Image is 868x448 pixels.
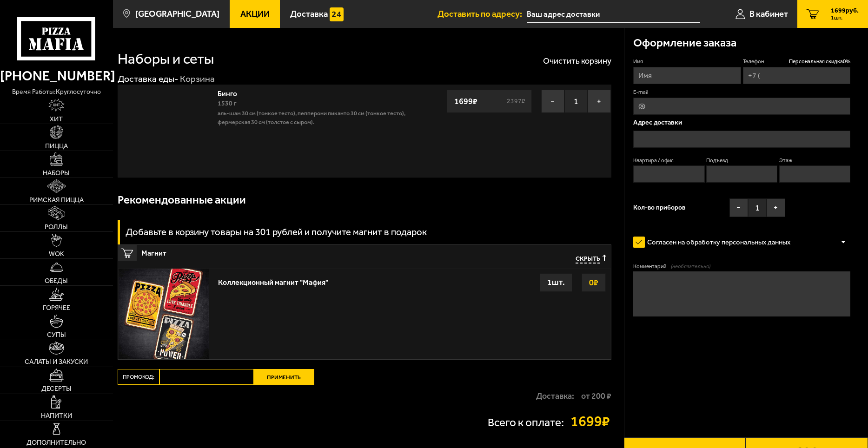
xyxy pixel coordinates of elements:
[180,73,215,85] div: Корзина
[633,37,736,48] h3: Оформление заказа
[541,90,564,113] button: −
[671,263,710,270] span: (необязательно)
[706,157,777,164] label: Подъезд
[126,227,427,237] h3: Добавьте в корзину товары на 301 рублей и получите магнит в подарок
[633,263,850,270] label: Комментарий
[633,119,850,126] p: Адрес доставки
[218,273,328,287] div: Коллекционный магнит "Мафия"
[505,98,527,105] s: 2397 ₽
[290,10,328,19] span: Доставка
[27,439,86,446] span: Дополнительно
[41,412,72,419] span: Напитки
[118,73,179,84] a: Доставка еды-
[576,255,606,263] button: Скрыть
[576,255,600,263] span: Скрыть
[218,99,237,107] span: 1530 г
[543,57,611,65] button: Очистить корзину
[452,92,480,110] strong: 1699 ₽
[45,224,68,230] span: Роллы
[588,90,611,113] button: +
[527,6,700,23] input: Ваш адрес доставки
[254,369,314,385] button: Применить
[43,304,70,311] span: Горячее
[118,52,214,66] h1: Наборы и сеты
[29,197,84,203] span: Римская пицца
[25,358,88,365] span: Салаты и закуски
[488,417,564,428] p: Всего к оплате:
[581,392,611,400] strong: от 200 ₽
[540,273,572,292] div: 1 шт.
[50,116,63,122] span: Хит
[743,67,850,84] input: +7 (
[729,198,748,217] button: −
[831,15,859,20] span: 1 шт.
[633,157,704,164] label: Квартира / офис
[45,143,68,149] span: Пицца
[587,274,601,291] strong: 0 ₽
[831,7,859,14] span: 1699 руб.
[141,245,437,257] span: Магнит
[49,250,64,257] span: WOK
[135,10,219,19] span: [GEOGRAPHIC_DATA]
[767,198,785,217] button: +
[118,194,246,205] h3: Рекомендованные акции
[564,90,588,113] span: 1
[330,7,343,21] img: 15daf4d41897b9f0e9f617042186c801.svg
[118,268,611,359] a: Коллекционный магнит "Мафия"0₽1шт.
[437,10,527,19] span: Доставить по адресу:
[779,157,850,164] label: Этаж
[570,414,611,428] strong: 1699 ₽
[536,392,574,400] p: Доставка:
[45,277,68,284] span: Обеды
[218,109,418,127] p: Аль-Шам 30 см (тонкое тесто), Пепперони Пиканто 30 см (тонкое тесто), Фермерская 30 см (толстое с...
[47,331,66,338] span: Супы
[749,10,788,19] span: В кабинет
[633,88,850,96] label: E-mail
[41,385,72,392] span: Десерты
[240,10,270,19] span: Акции
[789,58,850,65] span: Персональная скидка 0 %
[743,58,850,65] label: Телефон
[748,198,767,217] span: 1
[633,98,850,115] input: @
[633,204,685,211] span: Кол-во приборов
[218,86,246,98] a: Бинго
[43,170,70,176] span: Наборы
[633,67,741,84] input: Имя
[633,58,741,65] label: Имя
[118,369,159,385] label: Промокод:
[633,233,799,251] label: Согласен на обработку персональных данных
